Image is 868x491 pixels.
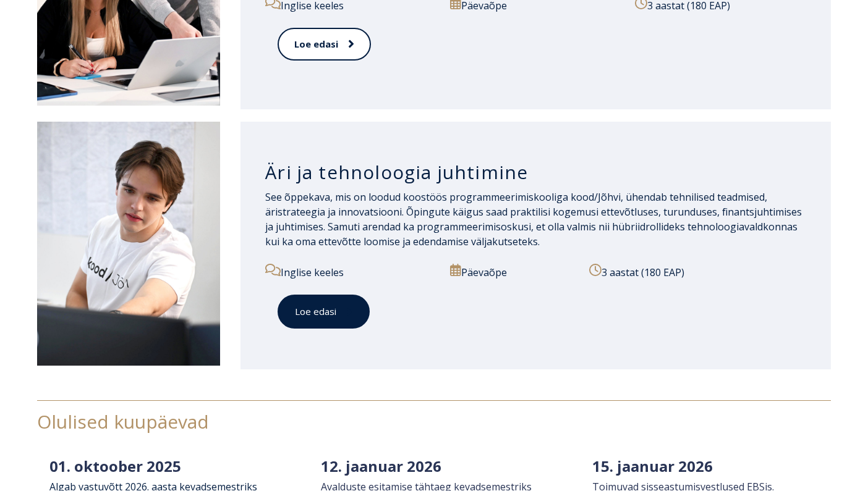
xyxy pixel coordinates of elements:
a: Loe edasi [278,295,370,329]
span: 12. jaanuar 2026 [321,456,441,476]
span: Olulised kuupäevad [37,409,209,434]
h3: Äri ja tehnoloogia juhtimine [265,161,806,184]
p: See õppekava, mis on loodud koostöös programmeerimiskooliga kood/Jõhvi, ühendab tehnilised teadmi... [265,190,806,249]
p: Päevaõpe [450,264,575,280]
p: 3 aastat (180 EAP) [589,264,806,280]
span: 01. oktoober 2025 [49,456,181,476]
a: Loe edasi [278,28,371,61]
p: Inglise keeles [265,264,436,280]
span: 15. jaanuar 2026 [592,456,713,476]
img: Äri ja tehnoloogia juhtimine [37,122,220,366]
